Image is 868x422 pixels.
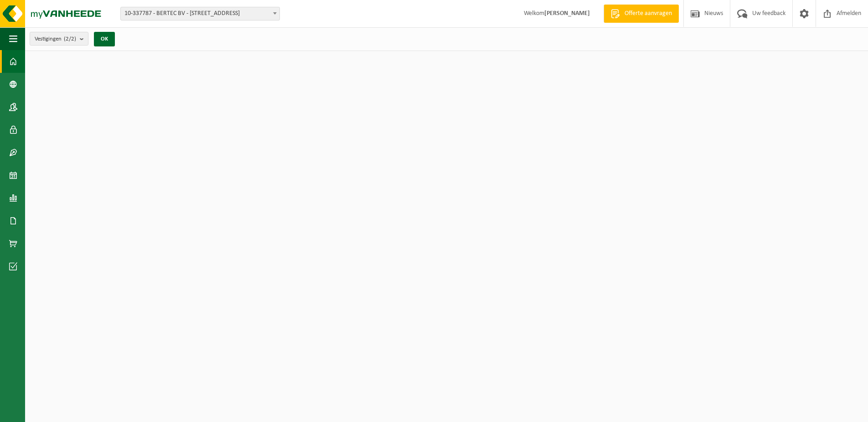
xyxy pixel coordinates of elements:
button: Vestigingen(2/2) [30,32,88,46]
a: Offerte aanvragen [604,5,679,23]
button: OK [94,32,115,46]
span: 10-337787 - BERTEC BV - 9810 NAZARETH, VENECOWEG 10 [120,7,280,20]
span: Offerte aanvragen [622,9,674,18]
strong: [PERSON_NAME] [544,10,590,17]
count: (2/2) [64,36,76,42]
span: 10-337787 - BERTEC BV - 9810 NAZARETH, VENECOWEG 10 [121,7,279,20]
span: Vestigingen [35,32,76,46]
